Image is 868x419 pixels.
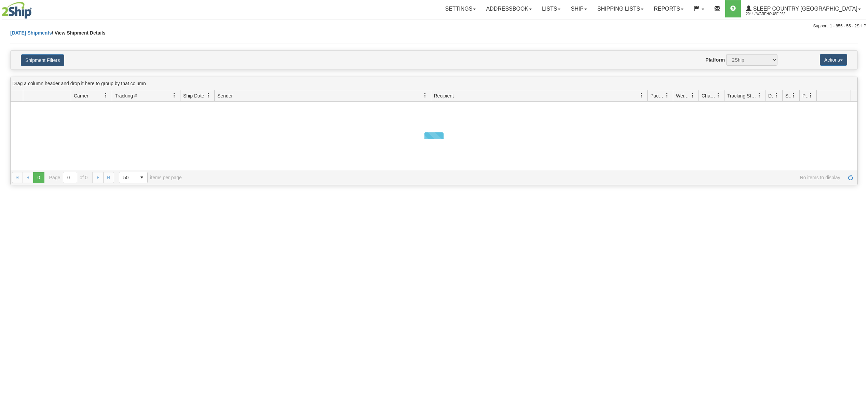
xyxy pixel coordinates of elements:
[119,172,148,183] span: Page sizes drop down
[217,92,233,99] span: Sender
[713,90,724,101] a: Charge filter column settings
[746,11,797,17] span: 2044 / Warehouse 922
[805,90,816,101] a: Pickup Status filter column settings
[537,0,566,17] a: Lists
[123,174,132,181] span: 50
[771,90,782,101] a: Delivery Status filter column settings
[566,0,592,17] a: Ship
[481,0,537,17] a: Addressbook
[191,175,840,180] span: No items to display
[11,77,857,90] div: grid grouping header
[419,90,431,101] a: Sender filter column settings
[741,0,866,17] a: Sleep Country [GEOGRAPHIC_DATA] 2044 / Warehouse 922
[74,92,89,99] span: Carrier
[802,92,808,99] span: Pickup Status
[100,90,112,101] a: Carrier filter column settings
[649,0,689,17] a: Reports
[592,0,649,17] a: Shipping lists
[10,30,52,36] a: [DATE] Shipments
[440,0,481,17] a: Settings
[661,90,673,101] a: Packages filter column settings
[650,92,665,99] span: Packages
[702,92,716,99] span: Charge
[136,172,147,183] span: select
[785,92,791,99] span: Shipment Issues
[115,92,137,99] span: Tracking #
[751,6,857,12] span: Sleep Country [GEOGRAPHIC_DATA]
[183,92,204,99] span: Ship Date
[687,90,699,101] a: Weight filter column settings
[705,56,725,63] label: Platform
[852,174,867,244] iframe: chat widget
[820,54,847,66] button: Actions
[168,90,180,101] a: Tracking # filter column settings
[768,92,774,99] span: Delivery Status
[727,92,757,99] span: Tracking Status
[2,2,32,19] img: logo2044.jpg
[754,90,765,101] a: Tracking Status filter column settings
[203,90,214,101] a: Ship Date filter column settings
[33,172,44,183] span: Page 0
[119,172,182,183] span: items per page
[788,90,799,101] a: Shipment Issues filter column settings
[845,172,856,183] a: Refresh
[52,30,106,36] span: \ View Shipment Details
[636,90,647,101] a: Recipient filter column settings
[434,92,454,99] span: Recipient
[49,172,88,183] span: Page of 0
[21,54,64,66] button: Shipment Filters
[2,23,866,29] div: Support: 1 - 855 - 55 - 2SHIP
[676,92,690,99] span: Weight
